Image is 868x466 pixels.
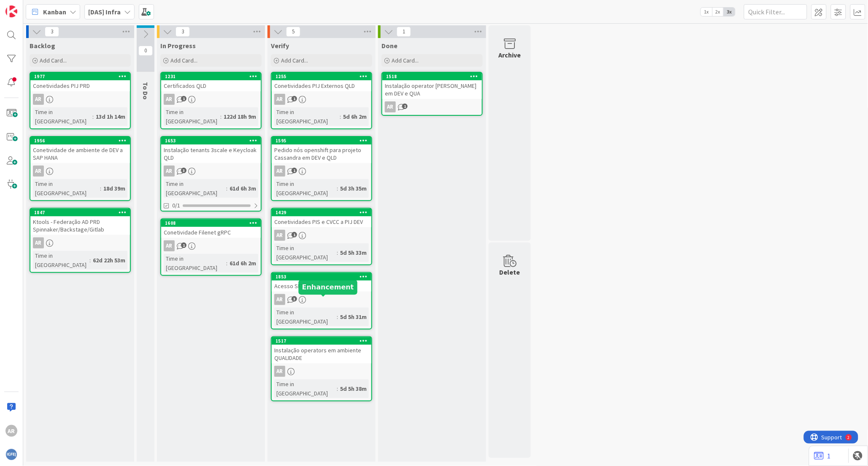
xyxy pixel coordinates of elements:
[385,101,396,112] div: AR
[30,80,130,91] div: Conetividades PIJ PRD
[337,312,338,322] span: :
[271,272,372,330] a: 1853Acesso SFTP DevARTime in [GEOGRAPHIC_DATA]:5d 5h 31m
[274,94,285,105] div: AR
[181,168,187,173] span: 3
[33,237,44,248] div: AR
[712,8,724,16] span: 2x
[226,184,227,193] span: :
[33,94,44,105] div: AR
[44,3,46,10] div: 2
[337,384,338,393] span: :
[33,179,100,198] div: Time in [GEOGRAPHIC_DATA]
[272,294,371,305] div: AR
[33,107,92,126] div: Time in [GEOGRAPHIC_DATA]
[382,80,482,99] div: Instalação operator [PERSON_NAME] em DEV e QUA
[744,4,807,19] input: Quick Filter...
[272,345,371,363] div: Instalação operators em ambiente QUALIDADE
[302,283,354,291] h5: Enhancement
[274,294,285,305] div: AR
[272,209,371,227] div: 1429Conetividades PIS e CVCC a PIJ DEV
[272,230,371,241] div: AR
[161,137,261,163] div: 1653Instalação tenants 3scale e Keycloak QLD
[164,94,175,105] div: AR
[30,209,130,235] div: 1847Ktools - Federação AD PRD Spinnaker/Backstage/Gitlab
[165,138,261,144] div: 1653
[222,112,258,121] div: 122d 18h 9m
[172,201,180,210] span: 0/1
[164,107,220,126] div: Time in [GEOGRAPHIC_DATA]
[272,73,371,91] div: 1255Conetividades PIJ Externos QLD
[500,267,520,277] div: Delete
[271,72,372,129] a: 1255Conetividades PIJ Externos QLDARTime in [GEOGRAPHIC_DATA]:5d 6h 2m
[30,144,130,163] div: Conetividade de ambiente de DEV a SAP HANA
[89,256,91,265] span: :
[160,136,262,212] a: 1653Instalação tenants 3scale e Keycloak QLDARTime in [GEOGRAPHIC_DATA]:61d 6h 3m0/1
[402,104,408,109] span: 1
[92,112,94,121] span: :
[164,166,175,177] div: AR
[274,379,337,398] div: Time in [GEOGRAPHIC_DATA]
[272,209,371,216] div: 1429
[276,210,371,215] div: 1429
[272,337,371,363] div: 1517Instalação operators em ambiente QUALIDADE
[40,57,67,64] span: Add Card...
[161,240,261,251] div: AR
[30,216,130,235] div: Ktools - Federação AD PRD Spinnaker/Backstage/Gitlab
[5,449,17,461] img: avatar
[274,243,337,262] div: Time in [GEOGRAPHIC_DATA]
[164,240,175,251] div: AR
[30,41,55,50] span: Backlog
[161,219,261,238] div: 1608Conetividade Filenet gRPC
[181,96,187,101] span: 1
[338,312,369,322] div: 5d 5h 31m
[724,8,735,16] span: 3x
[272,337,371,345] div: 1517
[33,166,44,177] div: AR
[338,384,369,393] div: 5d 5h 38m
[292,296,297,302] span: 3
[386,74,482,79] div: 1518
[227,184,258,193] div: 61d 6h 3m
[164,254,226,273] div: Time in [GEOGRAPHIC_DATA]
[701,8,712,16] span: 1x
[337,248,338,257] span: :
[160,41,196,50] span: In Progress
[161,73,261,91] div: 1231Certificados QLD
[220,112,222,121] span: :
[381,41,397,50] span: Done
[138,46,153,56] span: 0
[814,451,831,461] a: 1
[100,184,101,193] span: :
[88,8,121,16] b: [DAS] Infra
[160,72,262,129] a: 1231Certificados QLDARTime in [GEOGRAPHIC_DATA]:122d 18h 9m
[271,136,372,201] a: 1595Pedido nós openshift para projeto Cassandra em DEV e QLDARTime in [GEOGRAPHIC_DATA]:5d 3h 35m
[276,338,371,344] div: 1517
[176,27,190,37] span: 3
[272,137,371,163] div: 1595Pedido nós openshift para projeto Cassandra em DEV e QLD
[30,209,130,216] div: 1847
[274,107,340,126] div: Time in [GEOGRAPHIC_DATA]
[30,166,130,177] div: AR
[276,138,371,144] div: 1595
[341,112,369,121] div: 5d 6h 2m
[382,101,482,112] div: AR
[18,1,38,11] span: Support
[160,218,262,276] a: 1608Conetividade Filenet gRPCARTime in [GEOGRAPHIC_DATA]:61d 6h 2m
[271,41,289,50] span: Verify
[165,74,261,79] div: 1231
[397,27,411,37] span: 1
[272,166,371,177] div: AR
[30,73,130,91] div: 1977Conetividades PIJ PRD
[5,425,17,437] div: AR
[161,144,261,163] div: Instalação tenants 3scale e Keycloak QLD
[34,210,130,215] div: 1847
[165,220,261,226] div: 1608
[94,112,127,121] div: 13d 1h 14m
[30,94,130,105] div: AR
[276,74,371,79] div: 1255
[181,243,187,248] span: 1
[33,251,89,270] div: Time in [GEOGRAPHIC_DATA]
[272,73,371,80] div: 1255
[164,179,226,198] div: Time in [GEOGRAPHIC_DATA]
[141,82,150,100] span: To Do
